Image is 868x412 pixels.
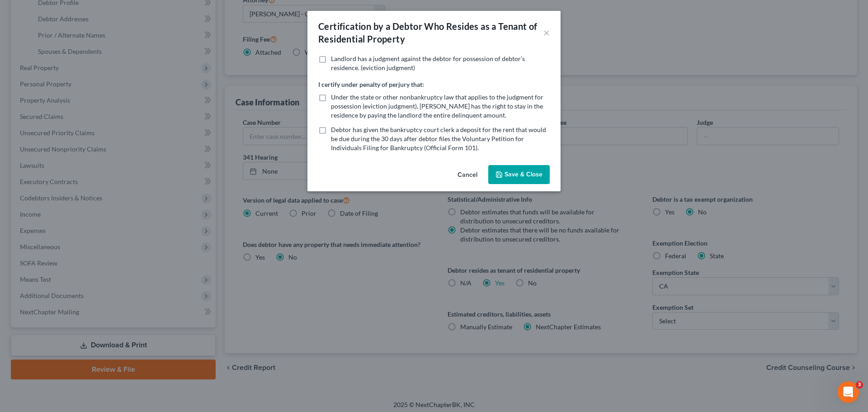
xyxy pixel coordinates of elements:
iframe: Intercom live chat [837,381,859,403]
div: Certification by a Debtor Who Resides as a Tenant of Residential Property [318,20,543,45]
button: Cancel [450,166,485,184]
span: Under the state or other nonbankruptcy law that applies to the judgment for possession (eviction ... [331,93,543,119]
label: I certify under penalty of perjury that: [318,80,424,89]
span: Debtor has given the bankruptcy court clerk a deposit for the rent that would be due during the 3... [331,126,546,152]
span: 3 [856,381,863,388]
button: Save & Close [488,165,550,184]
button: × [543,27,550,38]
span: Landlord has a judgment against the debtor for possession of debtor’s residence. (eviction judgment) [331,55,525,71]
